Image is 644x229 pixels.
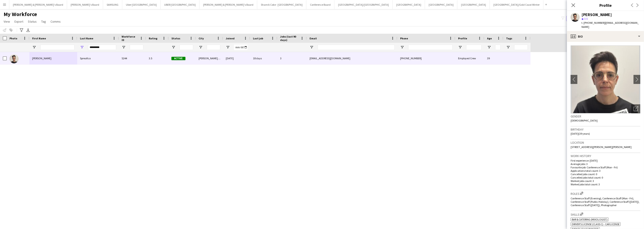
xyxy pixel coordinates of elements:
a: View [2,19,12,24]
button: Open Filter Menu [80,45,84,49]
span: 3.5 [584,17,588,20]
input: Last Name Filter Input [88,45,116,50]
p: Worked jobs total count: 3 [571,183,640,186]
span: Photo [10,37,17,40]
a: Comms [49,19,62,24]
a: Status [26,19,38,24]
span: City [199,37,204,40]
button: Everyone2,208 [566,16,589,21]
span: Last job [253,37,263,40]
button: Open Filter Menu [506,45,510,49]
input: Workforce ID Filter Input [130,45,143,50]
span: Email [310,37,317,40]
div: Open photos pop-in [631,104,640,113]
span: Phone [400,37,408,40]
button: Open Filter Menu [171,45,175,49]
h3: Gender [571,114,640,118]
button: SAMSUNG [103,0,122,9]
span: Status [171,37,180,40]
div: [PHONE_NUMBER] [397,52,455,64]
h3: Location [571,141,640,145]
span: View [4,19,10,24]
h3: Work history [571,154,640,158]
button: [PERSON_NAME] & [PERSON_NAME]'s Board [9,0,67,9]
input: Age Filter Input [495,45,501,50]
button: Open Filter Menu [487,45,491,49]
button: [GEOGRAPHIC_DATA] [393,0,425,9]
input: First Name Filter Input [40,45,74,50]
span: Bar & Catering (Mixologist) [572,218,608,221]
span: Rating [149,37,157,40]
p: Cancelled jobs total count: 0 [571,176,640,179]
button: [GEOGRAPHIC_DATA] [457,0,490,9]
button: Conference Board [306,0,334,9]
div: 39 [484,52,503,64]
div: Employed Crew [455,52,484,64]
button: Open Filter Menu [458,45,462,49]
input: Profile Filter Input [466,45,482,50]
span: Jobs (last 90 days) [280,35,299,42]
span: Workforce ID [122,35,138,42]
p: Worked jobs count: 3 [571,179,640,183]
span: Comms [50,19,61,24]
app-action-btn: Advanced filters [19,27,24,33]
span: Joined [226,37,235,40]
span: Driver's License (Class C) - Car License [572,222,620,226]
div: [EMAIL_ADDRESS][DOMAIN_NAME] [307,52,397,64]
div: 5244 [119,52,146,64]
h3: Roles [571,191,640,196]
app-action-btn: Export XLSX [25,27,31,33]
span: Status [28,19,37,24]
div: Bio [567,31,644,42]
img: Sabrina Spreafico [10,54,19,63]
div: Spreafico [77,52,119,64]
p: Applications total count: 3 [571,169,640,172]
span: Active [171,57,185,60]
a: Tag [39,19,48,24]
input: Email Filter Input [318,45,395,50]
div: 3 [277,52,307,64]
button: Open Filter Menu [32,45,36,49]
button: Open Filter Menu [400,45,404,49]
span: t. [PHONE_NUMBER] [582,21,605,24]
span: Age [487,37,492,40]
div: [PERSON_NAME] Hills [196,52,223,64]
button: Share A Coke - [GEOGRAPHIC_DATA] [257,0,306,9]
p: Average jobs: 3 [571,162,640,166]
span: | [EMAIL_ADDRESS][DOMAIN_NAME] [582,21,639,29]
span: [DEMOGRAPHIC_DATA] [571,119,598,122]
span: Last Name [80,37,93,40]
button: [GEOGRAPHIC_DATA]/[GEOGRAPHIC_DATA] [334,0,393,9]
button: [GEOGRAPHIC_DATA] [425,0,457,9]
div: [PERSON_NAME] [582,13,612,17]
h3: Profile [567,2,644,8]
p: Cancelled jobs count: 0 [571,172,640,176]
button: [PERSON_NAME] & [PERSON_NAME]'s Board [199,0,257,9]
button: [PERSON_NAME]'s Board [67,0,103,9]
h3: Skills [571,212,640,217]
div: 3.5 [146,52,169,64]
h3: Birthday [571,127,640,131]
input: Phone Filter Input [408,45,453,50]
input: Status Filter Input [180,45,193,50]
span: [STREET_ADDRESS][PERSON_NAME][PERSON_NAME] [571,145,632,149]
input: Tags Filter Input [514,45,528,50]
a: Export [13,19,25,24]
button: [GEOGRAPHIC_DATA]/Gold Coast Winter [490,0,543,9]
span: Conference Staff (Evening), Conference Staff (Mon - Fri), Conference Staff (Public Holiday), Conf... [571,197,639,207]
input: Joined Filter Input [234,45,248,50]
button: Uber [GEOGRAPHIC_DATA] [122,0,161,9]
span: [DATE] (39 years) [571,132,590,135]
span: Profile [458,37,467,40]
span: First Name [32,37,46,40]
div: [DATE] [223,52,250,64]
button: Open Filter Menu [310,45,314,49]
input: City Filter Input [207,45,220,50]
span: My Workforce [4,11,37,18]
button: Open Filter Menu [199,45,203,49]
button: UBER [GEOGRAPHIC_DATA] [161,0,199,9]
button: Open Filter Menu [122,45,126,49]
img: Crew avatar or photo [571,45,640,113]
div: 18 days [250,52,277,64]
p: First experience: [DATE] [571,159,640,162]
